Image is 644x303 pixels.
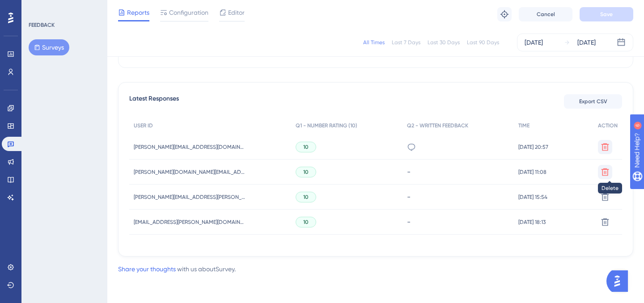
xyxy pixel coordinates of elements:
[580,7,633,21] button: Save
[134,143,246,151] span: [PERSON_NAME][EMAIL_ADDRESS][DOMAIN_NAME]
[118,264,236,274] div: with us about Survey .
[134,194,246,201] span: [PERSON_NAME][EMAIL_ADDRESS][PERSON_NAME][DOMAIN_NAME]
[303,194,309,201] span: 10
[467,39,499,46] div: Last 90 Days
[303,219,309,226] span: 10
[579,98,607,105] span: Export CSV
[598,122,618,129] span: ACTION
[518,194,547,201] span: [DATE] 15:54
[518,168,547,176] span: [DATE] 11:08
[525,37,543,48] div: [DATE]
[600,11,613,18] span: Save
[134,168,246,176] span: [PERSON_NAME][DOMAIN_NAME][EMAIL_ADDRESS][DOMAIN_NAME]
[363,39,385,46] div: All Times
[134,219,246,226] span: [EMAIL_ADDRESS][PERSON_NAME][DOMAIN_NAME]
[428,39,460,46] div: Last 30 Days
[577,37,596,48] div: [DATE]
[29,39,69,55] button: Surveys
[296,122,357,129] span: Q1 - NUMBER RATING (10)
[129,93,179,109] span: Latest Responses
[407,218,509,226] div: -
[118,265,176,273] a: Share your thoughts
[134,122,153,129] span: USER ID
[518,219,546,226] span: [DATE] 18:13
[564,94,622,109] button: Export CSV
[606,268,633,295] iframe: UserGuiding AI Assistant Launcher
[518,143,548,151] span: [DATE] 20:57
[303,143,309,151] span: 10
[407,122,468,129] span: Q2 - WRITTEN FEEDBACK
[29,21,55,29] div: FEEDBACK
[518,122,530,129] span: TIME
[407,193,509,201] div: -
[407,168,509,176] div: -
[127,7,149,18] span: Reports
[303,168,309,176] span: 10
[228,7,245,18] span: Editor
[169,7,208,18] span: Configuration
[62,4,65,12] div: 6
[392,39,420,46] div: Last 7 Days
[519,7,572,21] button: Cancel
[537,11,555,18] span: Cancel
[21,2,56,13] span: Need Help?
